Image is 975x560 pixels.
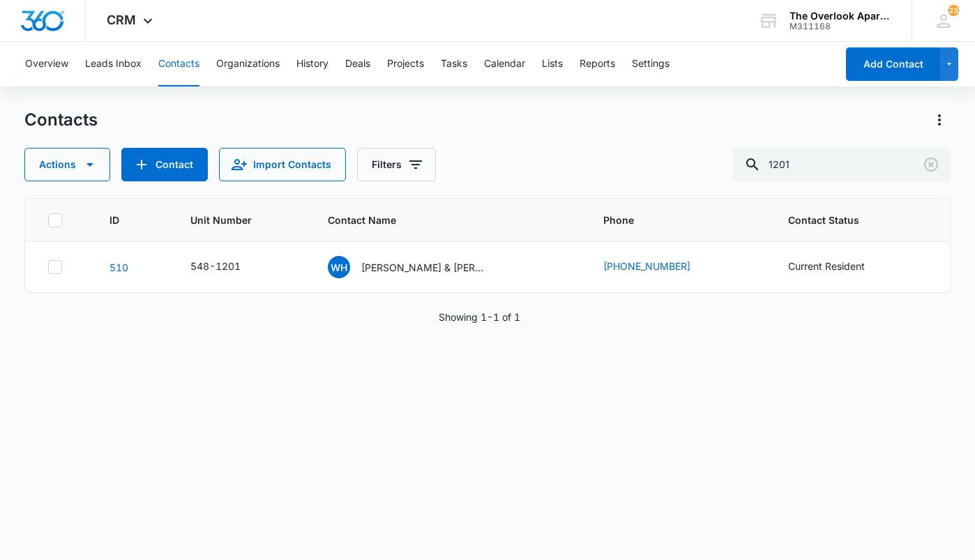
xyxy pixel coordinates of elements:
[158,42,199,86] button: Contacts
[219,148,346,181] button: Import Contacts
[24,148,110,181] button: Actions
[920,153,942,176] button: Clear
[107,13,136,27] span: CRM
[788,259,890,275] div: Contact Status - Current Resident - Select to Edit Field
[190,259,266,275] div: Unit Number - 548-1201 - Select to Edit Field
[632,42,670,86] button: Settings
[328,256,350,278] span: WH
[928,109,951,131] button: Actions
[948,5,959,16] span: 23
[788,213,907,227] span: Contact Status
[603,213,734,227] span: Phone
[846,47,940,81] button: Add Contact
[345,42,370,86] button: Deals
[789,22,891,31] div: account id
[109,262,128,273] a: Navigate to contact details page for Wualberto Hernandez Juarez & Jose Rosario Guerra Suarez, Jos...
[357,148,436,181] button: Filters
[190,213,295,227] span: Unit Number
[789,10,891,22] div: account name
[387,42,424,86] button: Projects
[542,42,563,86] button: Lists
[439,310,520,324] p: Showing 1-1 of 1
[603,259,716,275] div: Phone - (720) 353-6241 - Select to Edit Field
[85,42,142,86] button: Leads Inbox
[788,259,865,273] div: Current Resident
[190,259,241,273] div: 548-1201
[580,42,615,86] button: Reports
[328,213,550,227] span: Contact Name
[361,260,487,275] p: [PERSON_NAME] & [PERSON_NAME] [PERSON_NAME] [PERSON_NAME] [PERSON_NAME] & [PERSON_NAME]
[25,42,68,86] button: Overview
[441,42,467,86] button: Tasks
[733,148,951,181] input: Search Contacts
[328,256,512,278] div: Contact Name - Wualberto Hernandez Juarez & Jose Rosario Guerra Suarez, Jose Nieves Balderos Land...
[296,42,328,86] button: History
[121,148,208,181] button: Add Contact
[109,213,136,227] span: ID
[948,5,959,16] div: notifications count
[484,42,525,86] button: Calendar
[216,42,280,86] button: Organizations
[603,259,690,273] a: [PHONE_NUMBER]
[24,109,98,130] h1: Contacts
